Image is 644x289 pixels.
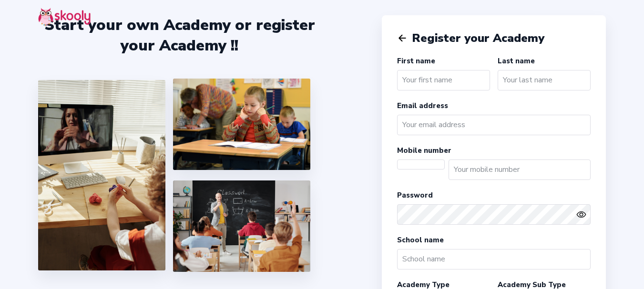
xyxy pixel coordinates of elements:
[412,30,544,46] span: Register your Academy
[397,249,591,269] input: School name
[397,235,444,245] label: School name
[397,146,451,155] label: Mobile number
[38,8,91,26] img: skooly-logo.png
[173,79,310,170] img: 4.png
[38,80,165,270] img: 1.jpg
[397,56,435,66] label: First name
[576,209,586,219] ion-icon: eye outline
[498,56,535,66] label: Last name
[397,70,490,90] input: Your first name
[397,190,433,200] label: Password
[397,115,591,135] input: Your email address
[449,159,591,180] input: Your mobile number
[397,33,408,43] button: arrow back outline
[576,209,591,219] button: eye outlineeye off outline
[397,101,448,110] label: Email address
[498,70,591,90] input: Your last name
[173,180,310,272] img: 5.png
